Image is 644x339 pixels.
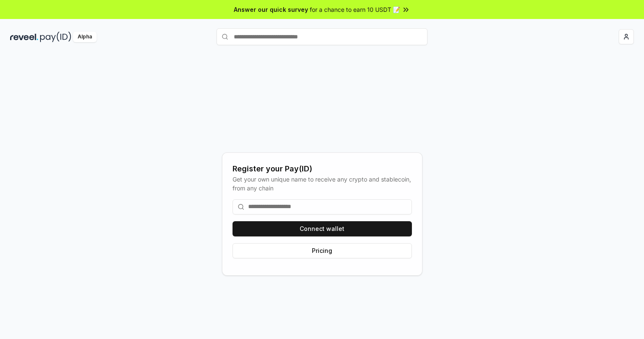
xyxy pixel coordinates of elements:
div: Alpha [73,32,97,42]
span: Answer our quick survey [234,5,308,14]
img: pay_id [40,32,71,42]
div: Register your Pay(ID) [233,163,412,175]
button: Connect wallet [233,221,412,236]
button: Pricing [233,243,412,258]
span: for a chance to earn 10 USDT 📝 [310,5,400,14]
img: reveel_dark [10,32,38,42]
div: Get your own unique name to receive any crypto and stablecoin, from any chain [233,175,412,193]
